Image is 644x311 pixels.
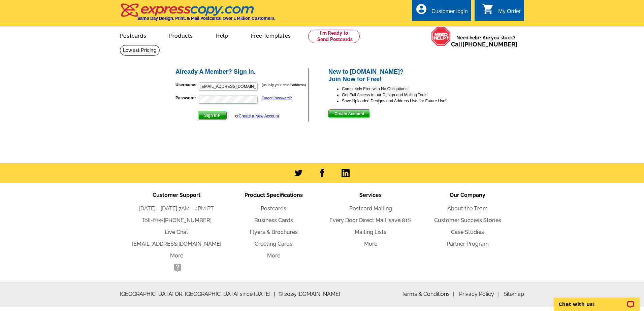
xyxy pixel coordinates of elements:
a: Every Door Direct Mail: save 81% [329,217,412,223]
span: Sign In [198,111,226,119]
a: Help [205,27,239,43]
span: Product Specifications [245,192,303,198]
li: Get Full Access to our Design and Mailing Tools! [342,92,470,98]
span: Our Company [450,192,485,198]
a: Postcards [261,205,286,212]
span: Need help? Are you stuck? [451,34,521,48]
i: shopping_cart [482,3,494,15]
a: Create a New Account [239,114,279,118]
a: Sitemap [504,291,524,297]
span: © 2025 [DOMAIN_NAME] [279,290,340,298]
a: account_circle Customer login [415,7,468,16]
a: shopping_cart My Order [482,7,521,16]
a: [EMAIL_ADDRESS][DOMAIN_NAME] [132,241,221,247]
li: Toll-free: [128,216,225,224]
a: Flyers & Brochures [250,229,298,235]
a: Free Templates [240,27,301,43]
img: button-next-arrow-white.png [218,114,221,117]
span: Call [451,41,517,48]
a: More [170,252,183,259]
a: Mailing Lists [355,229,386,235]
a: Greeting Cards [255,241,292,247]
a: Products [158,27,204,43]
div: My Order [498,8,521,18]
a: More [267,252,280,259]
label: Password: [175,95,198,101]
a: [PHONE_NUMBER] [462,41,517,48]
li: Completely Free with No Obligations! [342,86,470,92]
a: Customer Success Stories [434,217,501,223]
a: Postcards [109,27,157,43]
small: (usually your email address) [262,83,306,87]
a: Forgot Password? [262,96,292,100]
a: About the Team [447,205,488,212]
span: [GEOGRAPHIC_DATA] OR, [GEOGRAPHIC_DATA] since [DATE] [120,290,275,298]
i: account_circle [415,3,427,15]
a: Postcard Mailing [349,205,392,212]
div: Customer login [431,8,468,18]
button: Create Account [328,109,370,118]
a: Terms & Conditions [401,291,454,297]
a: Partner Program [447,241,489,247]
img: help [431,27,451,46]
h4: Same Day Design, Print, & Mail Postcards. Over 1 Million Customers. [137,16,275,21]
label: Username: [175,82,198,88]
a: Privacy Policy [459,291,499,297]
iframe: LiveChat chat widget [549,290,644,311]
h2: New to [DOMAIN_NAME]? Join Now for Free! [328,68,470,83]
a: Business Cards [254,217,293,223]
li: [DATE] - [DATE] 7AM - 4PM PT [128,205,225,213]
span: Customer Support [153,192,200,198]
a: Case Studies [451,229,484,235]
span: Create Account [329,110,370,118]
a: More [364,241,377,247]
h2: Already A Member? Sign In. [175,68,308,76]
button: Sign In [198,111,227,120]
a: [PHONE_NUMBER] [164,217,212,223]
div: or [235,113,279,119]
li: Save Uploaded Designs and Address Lists for Future Use! [342,98,470,104]
span: Services [359,192,382,198]
a: Live Chat [165,229,188,235]
a: Same Day Design, Print, & Mail Postcards. Over 1 Million Customers. [120,8,275,21]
